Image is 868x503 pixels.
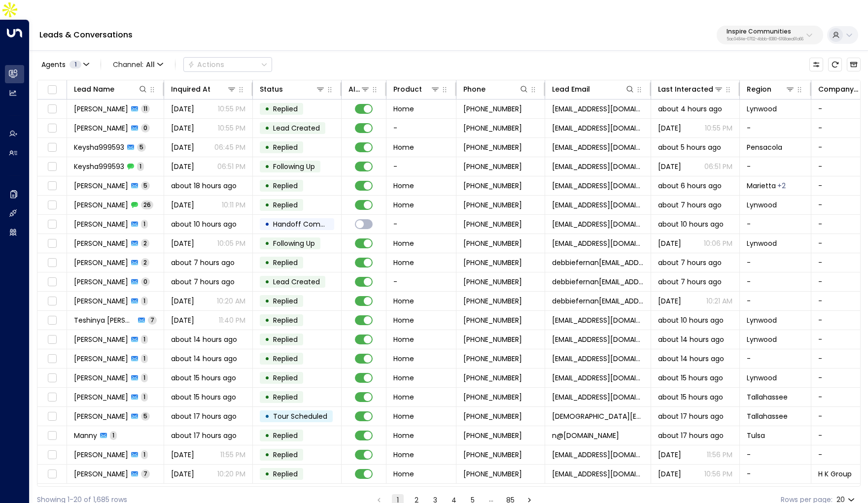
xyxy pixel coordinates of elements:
[747,431,765,440] span: Tulsa
[171,142,194,152] span: Yesterday
[273,411,327,421] span: Tour Scheduled
[74,104,128,114] span: Raysean White
[463,83,529,95] div: Phone
[658,373,723,383] span: about 15 hours ago
[740,465,811,483] td: -
[727,37,803,41] p: 5ac0484e-0702-4bbb-8380-6168aea91a66
[463,277,522,287] span: +16786753643
[658,296,681,306] span: Yesterday
[658,219,724,229] span: about 10 hours ago
[171,296,194,306] span: Yesterday
[141,181,150,190] span: 5
[273,450,298,460] span: Replied
[463,181,522,191] span: +14708004317
[74,162,124,171] span: Keysha999593
[217,238,245,248] p: 10:05 PM
[220,450,245,460] p: 11:55 PM
[46,410,58,423] span: Toggle select row
[658,238,681,248] span: Yesterday
[658,392,723,402] span: about 15 hours ago
[386,157,456,176] td: -
[393,431,414,440] span: Home
[704,238,732,248] p: 10:06 PM
[74,392,128,402] span: Patricia Black
[273,335,298,344] span: Replied
[818,83,859,95] div: Company Name
[74,181,128,191] span: Elizabeth Joliveau
[658,181,722,191] span: about 6 hours ago
[747,104,777,114] span: Lynwood
[74,296,128,306] span: Deborah Fernandes
[46,103,58,115] span: Toggle select row
[273,373,298,383] span: Replied
[463,83,486,95] div: Phone
[847,58,861,71] button: Archived Leads
[265,158,270,175] div: •
[265,177,270,194] div: •
[747,373,777,383] span: Lynwood
[46,468,58,480] span: Toggle select row
[74,335,128,344] span: Adam Weathers
[393,354,414,364] span: Home
[747,142,782,152] span: Pensacola
[809,58,823,71] button: Customize
[273,431,298,440] span: Replied
[658,200,722,210] span: about 7 hours ago
[740,215,811,234] td: -
[552,315,644,325] span: wilnewic56@gmail.com
[171,450,194,460] span: Yesterday
[658,83,724,95] div: Last Interacted
[740,292,811,310] td: -
[46,237,58,250] span: Toggle select row
[217,162,245,171] p: 06:51 PM
[463,450,522,460] span: +12563713864
[46,257,58,269] span: Toggle select row
[463,431,522,440] span: +19186055537
[141,220,148,228] span: 1
[46,161,58,173] span: Toggle select row
[141,104,150,113] span: 11
[740,349,811,368] td: -
[552,354,644,364] span: llittle760@gmail.com
[658,258,722,268] span: about 7 hours ago
[552,104,644,114] span: whiteraysean37@gmail.com
[46,449,58,461] span: Toggle select row
[552,83,635,95] div: Lead Email
[74,83,114,95] div: Lead Name
[265,293,270,309] div: •
[747,200,777,210] span: Lynwood
[74,354,128,364] span: Lula Little
[740,253,811,272] td: -
[552,392,644,402] span: lacyblck1@gmail.com
[74,200,128,210] span: Brenda Fitzpatrick
[141,258,149,267] span: 2
[74,431,97,440] span: Manny
[727,29,803,34] p: Inspire Communities
[463,258,522,268] span: +16786753643
[141,412,150,420] span: 5
[552,258,644,268] span: debbiefernan​des30@yahoo.com
[260,83,325,95] div: Status
[74,238,128,248] span: Brenda Fitzpatrick
[273,238,315,248] span: Following Up
[705,123,732,133] p: 10:55 PM
[46,295,58,307] span: Toggle select row
[658,335,724,344] span: about 14 hours ago
[141,239,149,247] span: 2
[273,392,298,402] span: Replied
[46,334,58,346] span: Toggle select row
[171,431,237,440] span: about 17 hours ago
[393,200,414,210] span: Home
[171,181,237,191] span: about 18 hours ago
[393,83,440,95] div: Product
[74,373,128,383] span: Quine Dean
[46,199,58,211] span: Toggle select row
[552,277,644,287] span: debbiefernan​des30@yahoo.com
[658,431,724,440] span: about 17 hours ago
[463,142,522,152] span: +18507603551
[146,61,155,68] span: All
[552,296,644,306] span: debbiefernan​des30@yahoo.com
[37,58,93,71] button: Agents1
[273,162,315,171] span: Following Up
[273,258,298,268] span: Replied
